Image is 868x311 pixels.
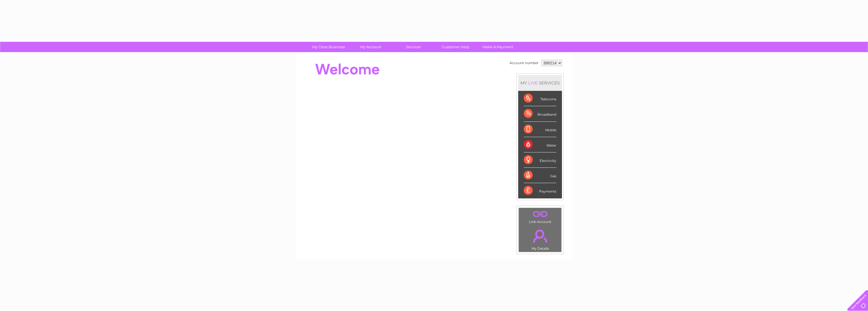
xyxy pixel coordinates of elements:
div: Payments [524,183,556,198]
div: Telecoms [524,91,556,106]
a: . [520,209,560,219]
a: My Clear Business [306,42,351,52]
a: Services [390,42,436,52]
div: MY SERVICES [518,75,562,91]
a: Make A Payment [475,42,521,52]
div: Electricity [524,152,556,168]
a: . [520,226,560,246]
div: LIVE [527,80,539,86]
a: My Account [348,42,394,52]
td: Account number [508,58,540,68]
div: Broadband [524,106,556,122]
a: Customer Help [433,42,479,52]
td: Link Account [518,208,562,225]
div: Water [524,137,556,152]
div: Gas [524,168,556,183]
div: Mobile [524,122,556,137]
td: My Details [518,225,562,252]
